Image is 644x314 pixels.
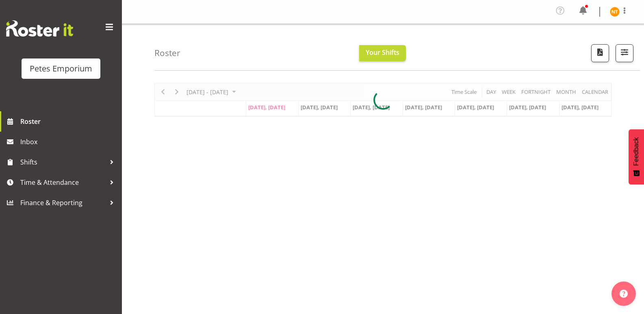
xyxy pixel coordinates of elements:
img: Rosterit website logo [6,20,73,37]
span: Your Shifts [366,48,399,57]
button: Filter Shifts [616,44,633,62]
span: Roster [20,115,118,128]
img: help-xxl-2.png [620,290,628,298]
span: Shifts [20,156,106,168]
button: Download a PDF of the roster according to the set date range. [591,44,609,62]
span: Feedback [633,137,640,166]
img: nicole-thomson8388.jpg [610,7,620,17]
div: Petes Emporium [30,63,92,75]
button: Feedback - Show survey [629,129,644,184]
span: Finance & Reporting [20,197,106,209]
span: Time & Attendance [20,176,106,188]
button: Your Shifts [359,45,406,61]
span: Inbox [20,136,118,148]
h4: Roster [154,48,180,58]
